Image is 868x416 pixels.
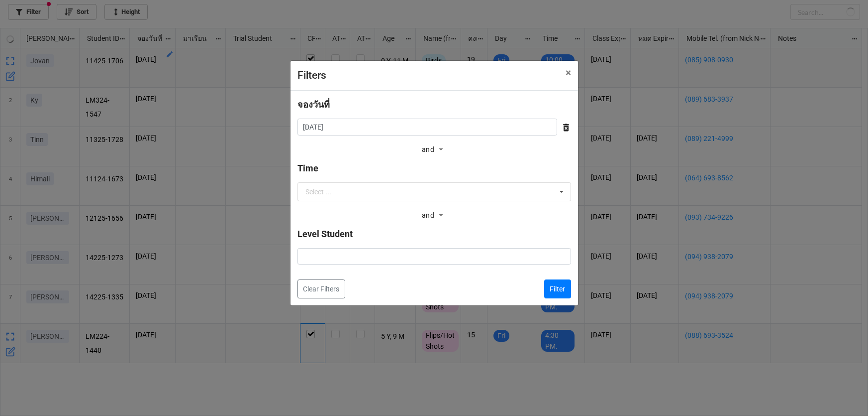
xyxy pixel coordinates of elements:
[297,98,330,112] label: จองวันที่
[297,227,353,241] label: Level Student
[544,279,571,298] button: Filter
[422,208,446,223] div: and
[566,67,571,79] span: ×
[297,119,557,136] input: Date
[297,279,345,298] button: Clear Filters
[422,142,446,157] div: and
[305,188,331,195] div: Select ...
[297,68,544,84] div: Filters
[297,161,318,175] label: Time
